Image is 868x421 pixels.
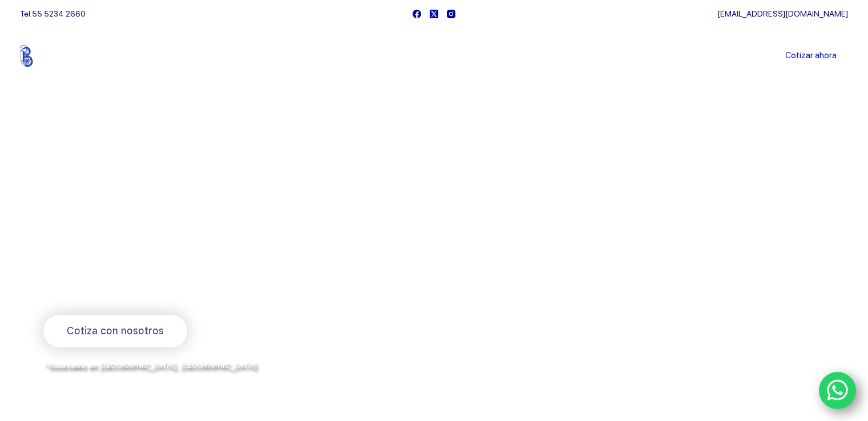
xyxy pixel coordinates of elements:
[43,374,320,383] span: y envíos a todo [GEOGRAPHIC_DATA] por la paquetería de su preferencia
[43,315,187,347] a: Cotiza con nosotros
[717,9,848,18] a: [EMAIL_ADDRESS][DOMAIN_NAME]
[32,9,86,18] a: 55 5234 2660
[43,361,256,370] span: *Sucursales en [GEOGRAPHIC_DATA], [GEOGRAPHIC_DATA]
[67,323,164,339] span: Cotiza con nosotros
[430,10,438,18] a: X (Twitter)
[413,10,421,18] a: Facebook
[774,44,848,67] a: Cotizar ahora
[20,9,86,18] span: Tel.
[447,10,455,18] a: Instagram
[300,27,568,84] nav: Menu Principal
[43,285,269,299] span: Rodamientos y refacciones industriales
[43,170,189,184] span: Bienvenido a Balerytodo®
[819,372,857,410] a: WhatsApp
[20,45,91,67] img: Balerytodo
[43,195,419,273] span: Somos los doctores de la industria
